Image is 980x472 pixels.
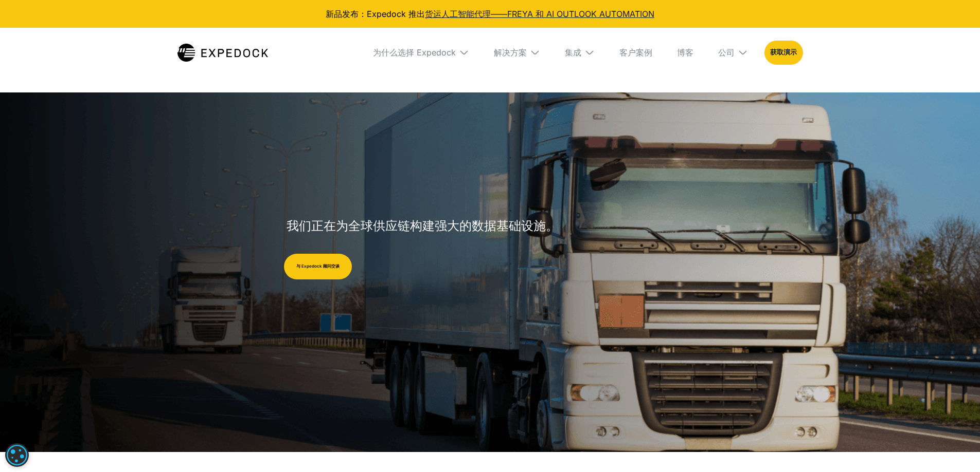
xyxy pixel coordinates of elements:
[677,47,693,58] font: 博客
[326,9,425,19] font: 新品发布：Expedock 推出
[710,28,756,77] div: 公司
[284,254,352,279] a: 与 Expedock 顾问交谈
[669,28,702,77] a: 博客
[365,28,477,77] div: 为什么选择 Expedock
[798,361,980,472] div: 聊天小组件
[557,28,603,77] div: 集成
[718,47,735,58] font: 公司
[565,47,581,58] font: 集成
[770,48,797,56] font: 获取演示
[798,361,980,472] iframe: 聊天小工具
[373,47,456,58] font: 为什么选择 Expedock
[764,41,803,64] a: 获取演示
[486,28,548,77] div: 解决方案
[494,47,527,58] font: 解决方案
[619,47,652,58] font: 客户案例
[611,28,661,77] a: 客户案例
[425,9,654,19] a: 货运人工智能代理——FREYA 和 AI OUTLOOK AUTOMATION
[296,263,340,269] font: 与 Expedock 顾问交谈
[287,218,558,233] font: 我们正在为全球供应链构建强大的数据基础设施。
